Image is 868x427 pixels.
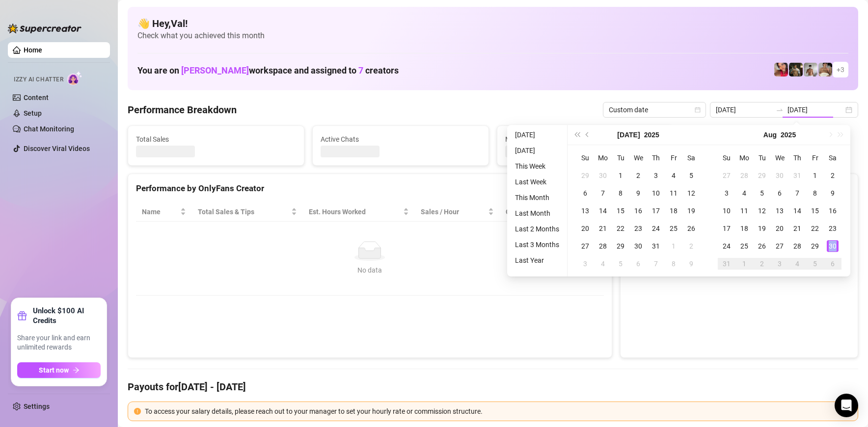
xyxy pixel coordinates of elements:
span: Izzy AI Chatter [14,75,63,84]
span: exclamation-circle [134,408,141,415]
span: Start now [39,366,69,374]
span: calendar [695,107,701,113]
span: Custom date [609,102,700,117]
a: Setup [24,109,42,117]
span: Active Chats [321,134,481,145]
span: Chat Conversion [506,206,590,217]
div: Est. Hours Worked [309,206,401,217]
span: Total Sales & Tips [198,206,289,217]
a: Settings [24,402,50,410]
img: Vanessa [774,63,788,76]
span: + 3 [837,64,844,75]
span: Share your link and earn unlimited rewards [17,333,101,352]
span: swap-right [776,106,784,114]
a: Chat Monitoring [24,125,74,133]
span: Check what you achieved this month [137,30,848,41]
div: Sales by OnlyFans Creator [628,182,850,195]
input: End date [787,104,843,115]
h4: Performance Breakdown [128,103,237,117]
strong: Unlock $100 AI Credits [33,306,101,326]
a: Home [24,46,42,54]
button: Start nowarrow-right [17,362,101,378]
img: aussieboy_j [804,63,817,76]
a: Discover Viral Videos [24,145,90,152]
img: logo-BBDzfeDw.svg [8,24,81,33]
div: Performance by OnlyFans Creator [136,182,604,195]
th: Total Sales & Tips [192,202,303,222]
img: Tony [789,63,803,76]
h4: 👋 Hey, Val ! [137,17,848,30]
span: Messages Sent [505,134,665,145]
h4: Payouts for [DATE] - [DATE] [128,380,858,394]
th: Chat Conversion [500,202,604,222]
span: 7 [358,65,363,75]
span: gift [17,311,27,321]
span: [PERSON_NAME] [181,65,249,75]
th: Sales / Hour [415,202,499,222]
div: Open Intercom Messenger [835,394,858,417]
img: Aussieboy_jfree [818,63,832,76]
span: arrow-right [73,367,80,374]
a: Content [24,94,49,101]
input: Start date [716,104,772,115]
div: To access your salary details, please reach out to your manager to set your hourly rate or commis... [145,406,852,417]
th: Name [136,202,192,222]
span: Sales / Hour [421,206,486,217]
span: to [776,106,784,114]
span: Name [142,206,178,217]
img: AI Chatter [67,71,82,85]
div: No data [146,265,594,276]
span: Total Sales [136,134,296,145]
h1: You are on workspace and assigned to creators [137,65,399,76]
